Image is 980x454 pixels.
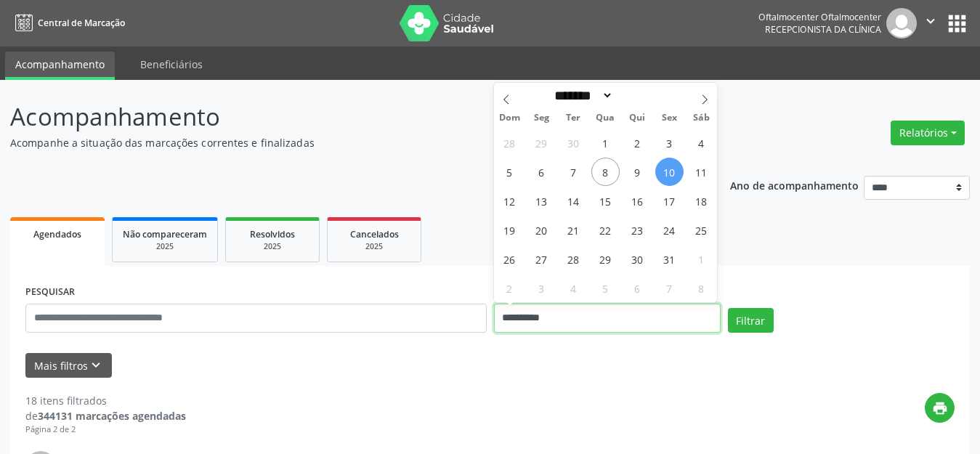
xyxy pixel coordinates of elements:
span: Outubro 13, 2025 [527,187,556,215]
span: Novembro 6, 2025 [623,274,652,302]
div: 2025 [338,241,410,252]
span: Outubro 18, 2025 [687,187,716,215]
span: Qui [621,113,653,123]
span: Agendados [33,228,81,240]
button: apps [944,11,970,36]
span: Outubro 15, 2025 [591,187,620,215]
span: Novembro 7, 2025 [655,274,684,302]
p: Ano de acompanhamento [730,176,859,194]
span: Outubro 16, 2025 [623,187,652,215]
span: Outubro 29, 2025 [591,245,620,273]
span: Outubro 6, 2025 [527,158,556,186]
a: Central de Marcação [10,11,125,35]
span: Outubro 14, 2025 [559,187,588,215]
span: Novembro 1, 2025 [687,245,716,273]
span: Outubro 12, 2025 [495,187,524,215]
span: Qua [589,113,621,123]
div: 18 itens filtrados [25,393,186,408]
i: keyboard_arrow_down [88,357,104,373]
span: Cancelados [350,228,399,240]
span: Outubro 9, 2025 [623,158,652,186]
span: Outubro 22, 2025 [591,216,620,244]
span: Outubro 8, 2025 [591,158,620,186]
span: Outubro 28, 2025 [559,245,588,273]
span: Outubro 20, 2025 [527,216,556,244]
span: Sáb [685,113,717,123]
span: Setembro 30, 2025 [559,129,588,157]
input: Year [613,88,661,103]
span: Outubro 21, 2025 [559,216,588,244]
span: Outubro 4, 2025 [687,129,716,157]
span: Setembro 29, 2025 [527,129,556,157]
div: 2025 [123,241,207,252]
i:  [923,13,939,29]
a: Acompanhamento [5,52,115,80]
span: Outubro 31, 2025 [655,245,684,273]
span: Resolvidos [250,228,295,240]
span: Outubro 1, 2025 [591,129,620,157]
span: Novembro 2, 2025 [495,274,524,302]
div: de [25,408,186,423]
span: Outubro 26, 2025 [495,245,524,273]
span: Outubro 23, 2025 [623,216,652,244]
span: Outubro 24, 2025 [655,216,684,244]
span: Outubro 25, 2025 [687,216,716,244]
span: Central de Marcação [38,17,125,29]
div: Página 2 de 2 [25,423,186,436]
strong: 344131 marcações agendadas [38,409,186,423]
span: Recepcionista da clínica [765,23,881,36]
span: Outubro 30, 2025 [623,245,652,273]
button: Filtrar [728,308,774,333]
span: Outubro 11, 2025 [687,158,716,186]
div: 2025 [236,241,309,252]
span: Outubro 27, 2025 [527,245,556,273]
span: Novembro 5, 2025 [591,274,620,302]
button: Mais filtroskeyboard_arrow_down [25,353,112,378]
span: Novembro 8, 2025 [687,274,716,302]
span: Ter [557,113,589,123]
p: Acompanhamento [10,99,682,135]
a: Beneficiários [130,52,213,77]
span: Outubro 7, 2025 [559,158,588,186]
span: Outubro 17, 2025 [655,187,684,215]
button: Relatórios [891,121,965,145]
span: Novembro 4, 2025 [559,274,588,302]
span: Seg [525,113,557,123]
span: Dom [494,113,526,123]
span: Outubro 19, 2025 [495,216,524,244]
span: Outubro 10, 2025 [655,158,684,186]
p: Acompanhe a situação das marcações correntes e finalizadas [10,135,682,150]
button: print [925,393,955,423]
span: Novembro 3, 2025 [527,274,556,302]
span: Outubro 5, 2025 [495,158,524,186]
select: Month [550,88,614,103]
span: Sex [653,113,685,123]
i: print [932,400,948,416]
span: Outubro 3, 2025 [655,129,684,157]
button:  [917,8,944,38]
span: Setembro 28, 2025 [495,129,524,157]
div: Oftalmocenter Oftalmocenter [758,11,881,23]
label: PESQUISAR [25,281,75,304]
span: Outubro 2, 2025 [623,129,652,157]
img: img [886,8,917,38]
span: Não compareceram [123,228,207,240]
